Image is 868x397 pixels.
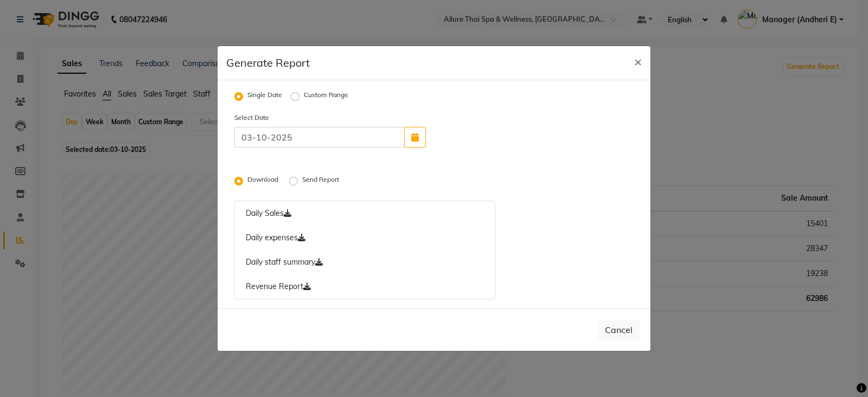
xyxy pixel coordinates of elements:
[626,46,650,76] button: Close
[234,201,495,226] a: Daily Sales
[304,90,348,103] label: Custom Range
[234,226,495,251] a: Daily expenses
[598,319,640,340] button: Cancel
[247,90,282,103] label: Single Date
[234,127,405,148] input: 2025-10-04
[226,113,330,123] label: Select Date
[302,175,341,188] label: Send Report
[234,274,495,299] a: Revenue Report
[634,53,642,69] span: ×
[226,55,310,71] h5: Generate Report
[234,250,495,275] a: Daily staff summary
[247,175,280,188] label: Download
